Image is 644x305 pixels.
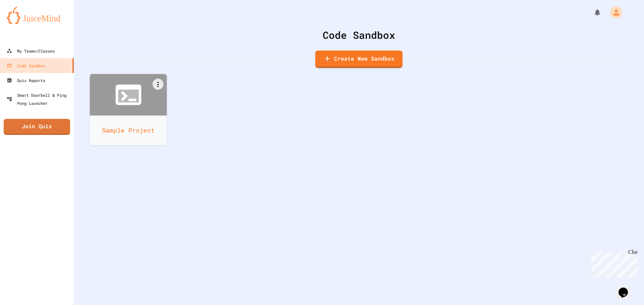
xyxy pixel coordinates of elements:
[603,5,624,20] div: My Account
[90,116,167,145] div: Sample Project
[90,74,167,145] a: Sample Project
[91,27,627,43] div: Code Sandbox
[3,3,46,43] div: Chat with us now!Close
[7,62,45,70] div: Code Sandbox
[581,7,603,18] div: My Notifications
[588,249,637,278] iframe: chat widget
[7,7,67,24] img: logo-orange.svg
[7,76,45,84] div: Quiz Reports
[315,51,402,68] a: Create New Sandbox
[4,119,70,135] a: Join Quiz
[616,278,637,298] iframe: chat widget
[7,91,71,107] div: Smart Doorbell & Ping Pong Launcher
[7,47,55,55] div: My Teams/Classes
